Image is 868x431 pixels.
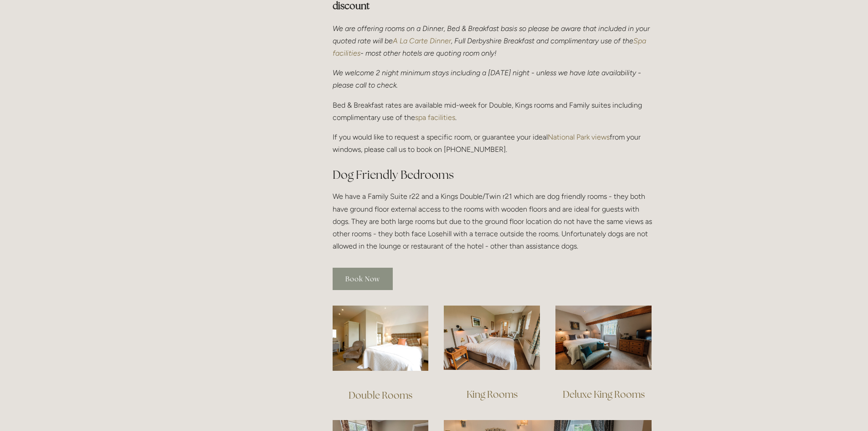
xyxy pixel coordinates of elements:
h2: Dog Friendly Bedrooms [333,167,652,183]
img: Double Room view, Losehill Hotel [333,306,429,371]
img: King Room view, Losehill Hotel [444,306,540,370]
a: Book Now [333,268,393,290]
em: - most other hotels are quoting room only! [360,49,497,57]
a: Double Rooms [349,389,412,401]
a: Deluxe King Rooms [563,388,645,400]
a: National Park views [548,133,610,141]
em: , Full Derbyshire Breakfast and complimentary use of the [451,36,633,45]
em: We welcome 2 night minimum stays including a [DATE] night - unless we have late availability - pl... [333,68,643,89]
a: A La Carte Dinner [393,36,451,45]
p: Bed & Breakfast rates are available mid-week for Double, Kings rooms and Family suites including ... [333,99,652,124]
a: King Rooms [467,388,518,400]
p: We have a Family Suite r22 and a Kings Double/Twin r21 which are dog friendly rooms - they both h... [333,190,652,252]
img: Deluxe King Room view, Losehill Hotel [555,306,652,370]
em: We are offering rooms on a Dinner, Bed & Breakfast basis so please be aware that included in your... [333,24,652,45]
p: If you would like to request a specific room, or guarantee your ideal from your windows, please c... [333,131,652,156]
a: spa facilities [415,113,455,122]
